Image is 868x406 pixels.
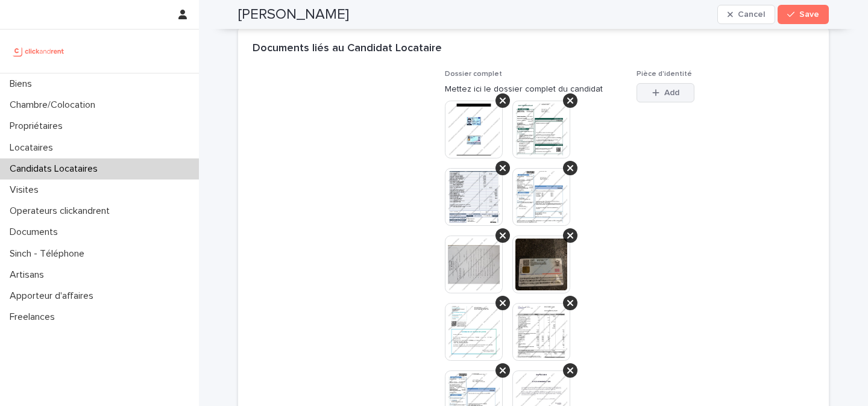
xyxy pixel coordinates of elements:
span: Cancel [738,10,765,19]
span: Dossier complet [445,70,502,78]
p: Artisans [5,269,54,281]
button: Cancel [717,5,775,24]
button: Save [778,5,829,24]
p: Visites [5,184,48,196]
p: Operateurs clickandrent [5,205,119,217]
span: Pièce d'identité [637,70,692,78]
p: Mettez ici le dossier complet du candidat [445,83,623,96]
img: UCB0brd3T0yccxBKYDjQ [10,39,68,63]
p: Documents [5,226,68,238]
p: Freelances [5,311,64,323]
h2: [PERSON_NAME] [238,6,349,23]
span: Add [664,89,679,97]
p: Chambre/Colocation [5,99,105,111]
p: Apporteur d'affaires [5,290,103,302]
p: Locataires [5,142,63,154]
p: Propriétaires [5,120,72,132]
p: Candidats Locataires [5,163,107,175]
span: Save [799,10,819,19]
p: Sinch - Téléphone [5,248,94,260]
button: Add [637,83,694,102]
p: Biens [5,78,42,90]
h2: Documents liés au Candidat Locataire [253,42,442,55]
